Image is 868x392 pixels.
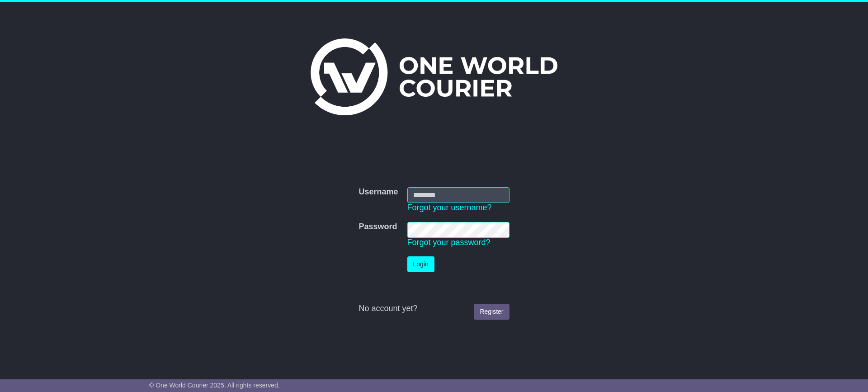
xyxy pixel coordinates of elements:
label: Password [359,222,397,232]
img: One World [311,38,557,115]
label: Username [359,187,398,197]
a: Forgot your username? [407,203,492,212]
a: Register [474,304,509,320]
div: No account yet? [359,304,509,314]
a: Forgot your password? [407,238,491,247]
button: Login [407,256,434,272]
span: © One World Courier 2025. All rights reserved. [149,382,280,389]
